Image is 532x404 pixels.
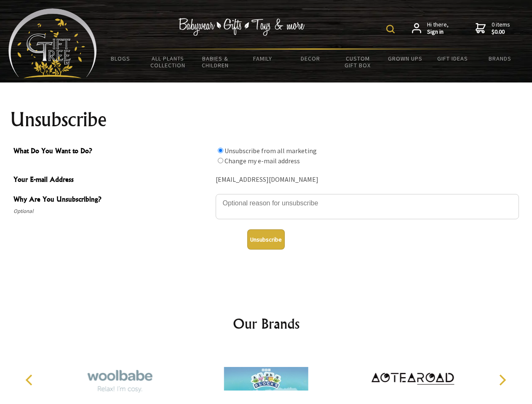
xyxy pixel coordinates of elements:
a: Gift Ideas [429,50,476,67]
strong: $0.00 [492,28,510,36]
label: Change my e-mail address [225,157,300,165]
img: Babyware - Gifts - Toys and more... [8,8,97,78]
span: Why Are You Unsubscribing? [13,194,211,206]
a: Grown Ups [381,50,429,67]
a: Family [239,50,287,67]
strong: Sign in [427,28,449,36]
span: Hi there, [427,21,449,36]
span: What Do You Want to Do? [13,146,211,158]
input: What Do You Want to Do? [218,158,223,163]
a: BLOGS [97,50,144,67]
input: What Do You Want to Do? [218,148,223,153]
span: Optional [13,206,211,216]
h1: Unsubscribe [10,109,522,130]
a: Hi there,Sign in [412,21,449,36]
a: Brands [476,50,524,67]
a: 0 items$0.00 [476,21,510,36]
div: [EMAIL_ADDRESS][DOMAIN_NAME] [216,173,519,186]
a: Custom Gift Box [334,50,382,74]
a: All Plants Collection [144,50,192,74]
button: Next [493,371,511,389]
img: Babywear - Gifts - Toys & more [179,18,305,36]
span: 0 items [492,21,510,36]
h2: Our Brands [17,314,516,334]
button: Unsubscribe [247,229,285,250]
label: Unsubscribe from all marketing [225,146,317,155]
button: Previous [21,371,40,389]
a: Decor [286,50,334,67]
a: Babies & Children [192,50,239,74]
span: Your E-mail Address [13,174,211,186]
img: product search [386,25,395,33]
textarea: Why Are You Unsubscribing? [216,194,519,219]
